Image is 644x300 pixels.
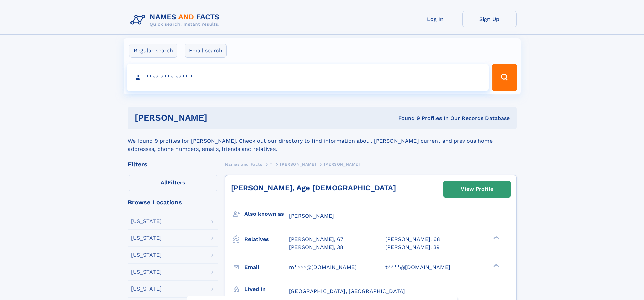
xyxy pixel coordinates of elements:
[128,129,517,153] div: We found 9 profiles for [PERSON_NAME]. Check out our directory to find information about [PERSON_...
[492,236,500,240] div: ❯
[225,160,262,168] a: Names and Facts
[244,208,289,220] h3: Also known as
[127,64,489,91] input: search input
[492,64,517,91] button: Search Button
[244,283,289,295] h3: Lived in
[128,11,225,29] img: Logo Names and Facts
[280,160,316,168] a: [PERSON_NAME]
[244,234,289,245] h3: Relatives
[131,218,162,224] div: [US_STATE]
[303,115,510,122] div: Found 9 Profiles In Our Records Database
[128,161,218,167] div: Filters
[185,44,227,58] label: Email search
[128,175,218,191] label: Filters
[161,179,168,186] span: All
[444,181,510,197] a: View Profile
[461,181,493,197] div: View Profile
[128,199,218,205] div: Browse Locations
[289,288,405,294] span: [GEOGRAPHIC_DATA], [GEOGRAPHIC_DATA]
[231,184,396,192] a: [PERSON_NAME], Age [DEMOGRAPHIC_DATA]
[385,244,440,251] a: [PERSON_NAME], 39
[289,244,343,251] a: [PERSON_NAME], 38
[385,236,440,243] a: [PERSON_NAME], 68
[462,11,517,27] a: Sign Up
[131,269,162,275] div: [US_STATE]
[492,263,500,268] div: ❯
[244,261,289,273] h3: Email
[270,162,272,167] span: T
[280,162,316,167] span: [PERSON_NAME]
[408,11,462,27] a: Log In
[131,235,162,241] div: [US_STATE]
[135,114,303,122] h1: [PERSON_NAME]
[131,286,162,292] div: [US_STATE]
[289,236,343,243] a: [PERSON_NAME], 67
[129,44,177,58] label: Regular search
[131,252,162,258] div: [US_STATE]
[289,213,334,219] span: [PERSON_NAME]
[270,160,272,168] a: T
[324,162,360,167] span: [PERSON_NAME]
